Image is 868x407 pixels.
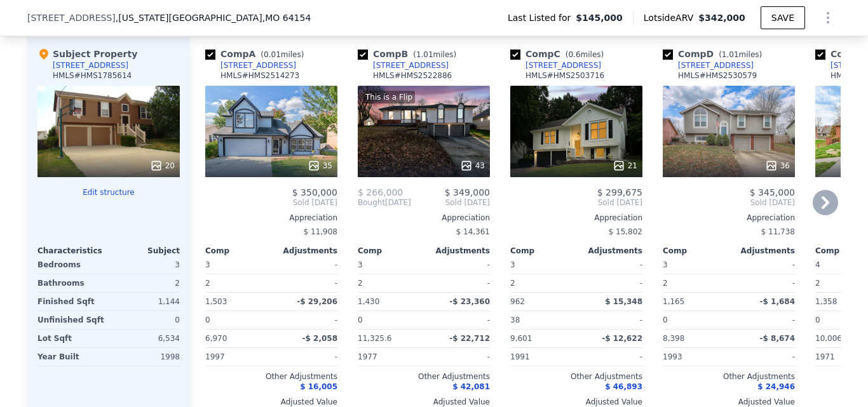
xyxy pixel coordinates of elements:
span: $ 14,361 [456,227,490,236]
span: 1,165 [663,297,684,306]
span: 962 [510,297,525,306]
span: 9,601 [510,334,532,343]
span: -$ 8,674 [760,334,795,343]
div: HMLS # HMS2522886 [373,70,452,81]
div: 36 [765,159,790,172]
div: - [731,256,795,274]
div: 2 [205,274,269,292]
span: 6,970 [205,334,227,343]
button: SAVE [761,6,805,29]
div: Unfinished Sqft [37,311,106,329]
div: Adjusted Value [510,397,642,407]
div: Other Adjustments [663,371,795,382]
span: ( miles) [408,50,461,59]
span: , [US_STATE][GEOGRAPHIC_DATA] [116,11,311,24]
div: 2 [358,274,421,292]
div: Comp [205,246,271,256]
div: 35 [308,159,332,172]
span: -$ 2,058 [302,334,337,343]
span: 0 [358,316,363,324]
div: 1993 [663,348,726,366]
span: $ 42,081 [452,382,490,391]
div: Other Adjustments [358,371,490,382]
span: 11,325.6 [358,334,391,343]
div: - [426,348,490,366]
span: ( miles) [714,50,767,59]
div: 43 [460,159,485,172]
div: 0 [111,311,180,329]
span: 0 [205,316,210,324]
div: - [579,311,642,329]
div: Bathrooms [37,274,106,292]
span: -$ 1,684 [760,297,795,306]
span: $ 11,738 [761,227,795,236]
div: Subject Property [37,48,137,60]
a: [STREET_ADDRESS] [205,60,296,70]
div: - [274,274,337,292]
span: 4 [815,260,820,269]
span: $ 11,908 [304,227,337,236]
span: 3 [358,260,363,269]
span: ( miles) [255,50,309,59]
span: 3 [205,260,210,269]
span: $ 345,000 [750,187,795,197]
div: 1977 [358,348,421,366]
div: 21 [613,159,637,172]
span: -$ 22,712 [449,334,490,343]
div: Adjusted Value [663,397,795,407]
span: $ 24,946 [757,382,795,391]
div: 2 [111,274,180,292]
div: 20 [150,159,175,172]
span: $ 266,000 [358,187,403,197]
a: [STREET_ADDRESS] [663,60,754,70]
div: Characteristics [37,246,109,256]
a: [STREET_ADDRESS] [358,60,449,70]
div: 3 [111,256,180,274]
a: [STREET_ADDRESS] [510,60,601,70]
div: Finished Sqft [37,293,106,310]
div: Adjustments [424,246,490,256]
span: 38 [510,316,520,324]
div: Appreciation [205,213,337,223]
span: , MO 64154 [262,13,311,23]
div: [STREET_ADDRESS] [53,60,128,70]
div: Bedrooms [37,256,106,274]
div: [STREET_ADDRESS] [373,60,449,70]
span: Sold [DATE] [510,197,642,208]
div: Appreciation [510,213,642,223]
div: - [731,311,795,329]
span: 1.01 [416,50,433,59]
div: [STREET_ADDRESS] [526,60,601,70]
span: 0.01 [264,50,281,59]
div: Comp [663,246,729,256]
span: 3 [510,260,515,269]
span: 0 [663,316,668,324]
span: Lotside ARV [644,11,698,24]
span: 1,503 [205,297,227,306]
span: Last Listed for [508,11,576,24]
div: - [274,348,337,366]
span: 1,430 [358,297,379,306]
span: 1,358 [815,297,837,306]
div: - [579,348,642,366]
button: Edit structure [37,187,180,197]
span: $ 46,893 [605,382,642,391]
span: Sold [DATE] [205,197,337,208]
div: Adjusted Value [358,397,490,407]
div: - [274,311,337,329]
div: [STREET_ADDRESS] [678,60,754,70]
span: $ 15,348 [605,297,642,306]
div: 2 [663,274,726,292]
div: HMLS # HMS1785614 [53,70,132,81]
div: - [426,274,490,292]
div: Adjustments [271,246,337,256]
span: $ 350,000 [292,187,337,197]
span: $ 16,005 [300,382,337,391]
div: 1,144 [111,293,180,310]
div: - [426,256,490,274]
span: Bought [358,197,385,208]
div: 1998 [111,348,180,366]
span: 10,006 [815,334,842,343]
span: $145,000 [576,11,623,24]
div: Comp D [663,48,767,60]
